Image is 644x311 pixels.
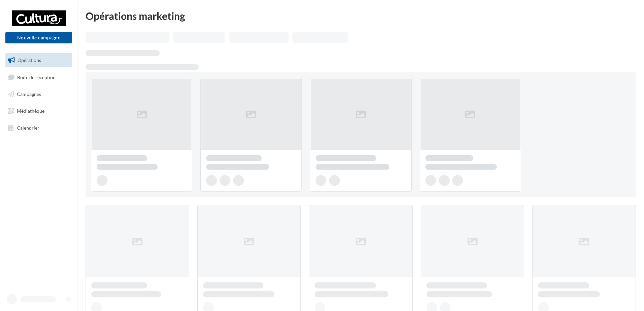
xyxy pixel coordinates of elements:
button: Nouvelle campagne [5,32,72,43]
a: Boîte de réception [4,70,73,84]
span: Opérations [18,57,41,63]
a: Campagnes [4,87,73,101]
a: Médiathèque [4,104,73,118]
span: Campagnes [17,91,41,97]
a: Calendrier [4,121,73,135]
div: Opérations marketing [86,11,636,21]
span: Médiathèque [17,108,44,114]
a: Opérations [4,53,73,67]
span: Calendrier [17,125,39,130]
span: Boîte de réception [17,74,56,80]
